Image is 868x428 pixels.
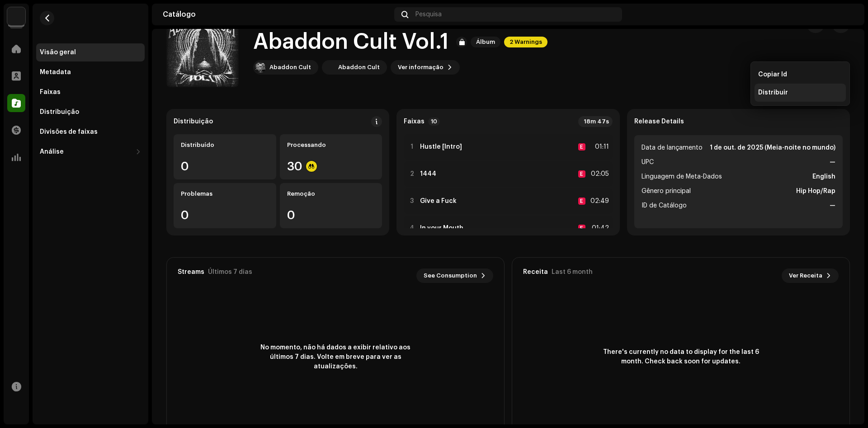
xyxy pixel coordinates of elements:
div: Abaddon Cult [269,64,311,71]
span: See Consumption [424,267,477,285]
span: Data de lançamento [642,142,703,153]
div: E [578,143,585,151]
re-m-nav-item: Visão geral [36,43,145,61]
strong: 1 de out. de 2025 (Meia-noite no mundo) [710,142,835,153]
div: 02:49 [589,196,609,207]
span: Copiar Id [758,71,787,78]
span: Distribuir [758,89,788,96]
div: Distribuição [174,118,213,125]
button: Ver informação [391,60,460,75]
span: Gênero principal [642,186,691,197]
span: Ver Receita [789,267,822,285]
img: 9969f6c4-ab75-4c19-94eb-c8f5db962d57 [255,62,266,73]
span: ID de Catálogo [642,200,687,211]
div: 01:11 [589,141,609,152]
strong: Hustle [Intro] [420,143,462,151]
div: E [578,198,585,205]
div: Visão geral [40,49,76,56]
span: There's currently no data to display for the last 6 month. Check back soon for updates. [599,348,762,367]
img: ab2b4ba8-a9d2-4302-90b4-cb6aaec0d23f [324,62,335,73]
div: Análise [40,148,64,155]
strong: — [830,157,835,168]
div: Catálogo [163,11,391,18]
button: See Consumption [416,268,493,283]
div: Receita [523,268,548,276]
strong: Release Details [634,118,684,125]
re-m-nav-dropdown: Análise [36,143,145,161]
div: Remoção [287,190,375,198]
span: UPC [642,157,654,168]
div: Distribuído [181,141,269,149]
re-m-nav-item: Divisões de faixas [36,123,145,141]
div: Divisões de faixas [40,128,98,136]
div: Abaddon Cult [338,64,380,71]
div: 02:05 [589,169,609,179]
strong: Give a Fuck [420,198,457,205]
div: Processando [287,141,375,149]
div: Últimos 7 dias [208,268,252,276]
div: Problemas [181,190,269,198]
strong: — [830,200,835,211]
p-badge: 10 [428,118,440,126]
div: Metadata [40,69,71,76]
span: 2 Warnings [504,37,547,47]
span: Ver informação [398,58,443,76]
div: E [578,225,585,232]
span: Pesquisa [415,11,442,18]
img: 963eb300-dac9-4a70-8e15-2fdcb2873ff1 [839,7,854,22]
re-m-nav-item: Metadata [36,63,145,81]
div: Distribuição [40,108,79,116]
div: 18m 47s [578,116,613,127]
div: E [578,170,585,178]
span: No momento, não há dados a exibir relativo aos últimos 7 dias. Volte em breve para ver as atualiz... [254,343,417,372]
div: Faixas [40,89,61,96]
span: Linguagem de Meta-Dados [642,171,722,182]
re-m-nav-item: Faixas [36,83,145,101]
strong: English [812,171,835,182]
span: Álbum [471,37,500,47]
div: Streams [178,268,204,276]
button: Ver Receita [782,268,839,283]
strong: In your Mouth [420,225,463,232]
strong: Hip Hop/Rap [796,186,835,197]
img: 730b9dfe-18b5-4111-b483-f30b0c182d82 [7,7,25,25]
h1: Abaddon Cult Vol.1 [253,28,449,56]
div: Last 6 month [552,268,593,276]
strong: 1444 [420,170,436,178]
div: 01:42 [589,223,609,234]
re-m-nav-item: Distribuição [36,103,145,121]
strong: Faixas [404,118,425,125]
